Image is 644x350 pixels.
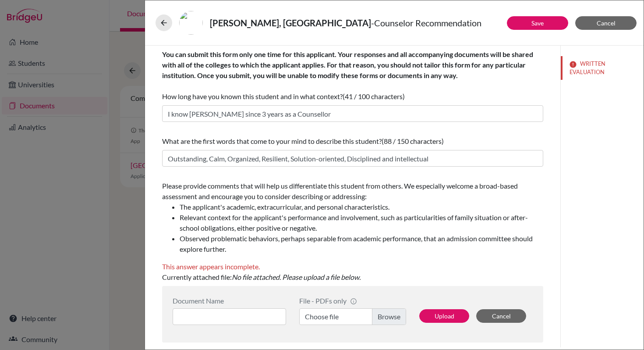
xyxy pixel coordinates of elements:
li: Relevant context for the applicant's performance and involvement, such as particularities of fami... [180,212,543,233]
span: This answer appears incomplete. [162,262,260,271]
span: - Counselor Recommendation [371,18,481,28]
div: File - PDFs only [299,296,406,305]
b: You can submit this form only one time for this applicant. Your responses and all accompanying do... [162,50,533,79]
div: Document Name [173,296,286,305]
strong: [PERSON_NAME], [GEOGRAPHIC_DATA] [210,18,371,28]
span: What are the first words that come to your mind to describe this student? [162,137,382,145]
li: Observed problematic behaviors, perhaps separable from academic performance, that an admission co... [180,233,543,254]
span: Please provide comments that will help us differentiate this student from others. We especially w... [162,182,543,254]
span: How long have you known this student and in what context? [162,50,533,100]
label: Choose file [299,308,406,325]
span: info [350,298,357,305]
button: WRITTEN EVALUATION [561,56,644,80]
i: No file attached. Please upload a file below. [232,273,361,281]
img: error-544570611efd0a2d1de9.svg [570,61,577,68]
li: The applicant's academic, extracurricular, and personal characteristics. [180,202,543,212]
span: (41 / 100 characters) [343,92,405,100]
button: Upload [419,309,469,323]
span: (88 / 150 characters) [382,137,444,145]
div: Currently attached file: [162,177,543,286]
button: Cancel [476,309,526,323]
